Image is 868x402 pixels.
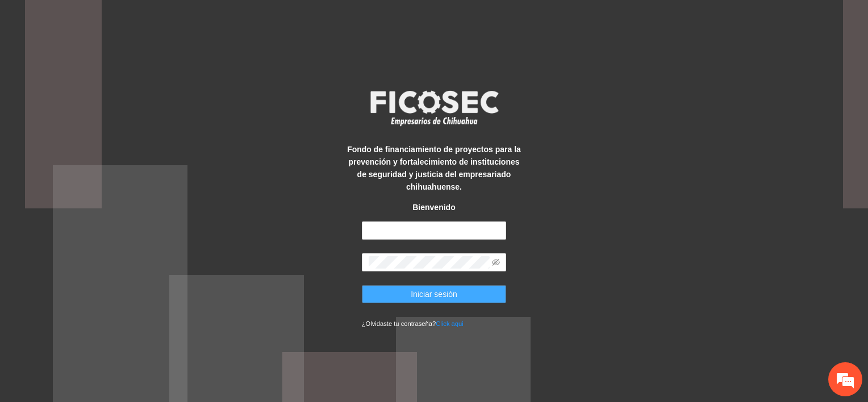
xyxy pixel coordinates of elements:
img: logo [363,87,505,129]
span: Iniciar sesión [411,288,457,300]
strong: Bienvenido [412,203,455,212]
small: ¿Olvidaste tu contraseña? [362,320,464,327]
strong: Fondo de financiamiento de proyectos para la prevención y fortalecimiento de instituciones de seg... [347,145,521,191]
button: Iniciar sesión [362,285,507,303]
span: eye-invisible [492,258,500,266]
a: Click aqui [436,320,464,327]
